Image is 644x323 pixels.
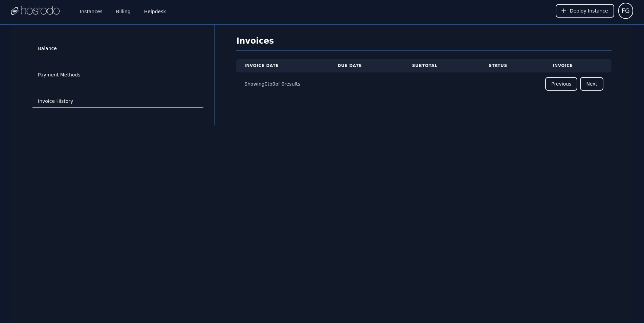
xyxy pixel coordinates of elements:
span: 0 [265,81,268,87]
h1: Invoices [236,36,612,51]
p: Showing to of results [244,80,300,87]
a: Payment Methods [32,69,203,82]
img: Logo [11,6,60,16]
th: Status [481,59,545,73]
nav: Pagination [236,73,612,95]
th: Due Date [329,59,404,73]
button: Next [580,77,603,91]
th: Invoice [545,59,612,73]
span: 0 [282,81,285,87]
button: Deploy Instance [556,4,614,18]
th: Subtotal [404,59,481,73]
a: Invoice History [32,95,203,108]
th: Invoice Date [236,59,329,73]
span: 0 [272,81,275,87]
button: Previous [545,77,577,91]
a: Balance [32,42,203,55]
span: FG [622,6,630,16]
button: User menu [618,3,633,19]
span: Deploy Instance [570,7,608,14]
